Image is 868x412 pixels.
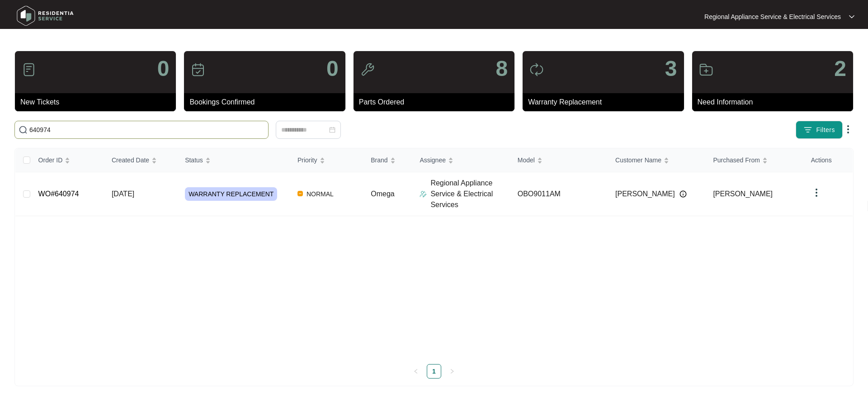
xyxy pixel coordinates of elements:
p: 0 [326,58,339,80]
p: Parts Ordered [359,97,514,108]
p: Regional Appliance Service & Electrical Services [430,178,510,210]
p: 2 [834,58,846,80]
p: Warranty Replacement [528,97,684,108]
th: Customer Name [608,148,706,172]
button: filter iconFilters [796,121,843,139]
th: Purchased From [706,148,803,172]
img: Info icon [679,190,687,198]
span: WARRANTY REPLACEMENT [185,187,277,201]
span: Created Date [112,155,149,165]
p: Bookings Confirmed [189,97,345,108]
p: New Tickets [20,97,176,108]
p: 8 [495,58,508,80]
li: Next Page [445,364,459,379]
img: Assigner Icon [420,190,427,198]
img: Vercel Logo [297,191,303,196]
img: icon [699,62,713,77]
span: Assignee [420,155,446,165]
img: residentia service logo [14,2,77,29]
p: 0 [157,58,170,80]
span: Brand [371,155,387,165]
th: Created Date [104,148,178,172]
td: OBO9011AM [510,172,608,216]
span: Purchased From [713,155,759,165]
span: Model [518,155,535,165]
span: Omega [371,190,394,198]
img: icon [191,62,205,77]
a: 1 [427,365,441,378]
button: left [409,364,423,379]
p: Need Information [698,97,853,108]
img: filter icon [803,125,812,134]
img: icon [360,62,375,77]
button: right [445,364,459,379]
span: Customer Name [615,155,661,165]
th: Priority [290,148,363,172]
img: dropdown arrow [849,14,854,19]
span: Order ID [38,155,63,165]
span: Filters [816,125,835,135]
th: Actions [804,148,853,172]
th: Brand [363,148,412,172]
img: search-icon [19,125,28,134]
th: Status [178,148,290,172]
img: dropdown arrow [843,124,854,135]
span: left [413,369,419,374]
span: Priority [297,155,317,165]
span: Status [185,155,203,165]
li: 1 [427,364,441,379]
img: dropdown arrow [811,187,822,198]
p: 3 [665,58,677,80]
img: icon [22,62,36,77]
span: [PERSON_NAME] [713,190,773,198]
th: Assignee [412,148,510,172]
span: right [449,369,455,374]
li: Previous Page [409,364,423,379]
th: Order ID [31,148,104,172]
span: NORMAL [303,189,337,199]
th: Model [510,148,608,172]
span: [PERSON_NAME] [615,189,675,199]
a: WO#640974 [38,190,79,198]
span: [DATE] [112,190,134,198]
img: icon [529,62,544,77]
p: Regional Appliance Service & Electrical Services [704,12,841,21]
input: Search by Order Id, Assignee Name, Customer Name, Brand and Model [29,125,264,135]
